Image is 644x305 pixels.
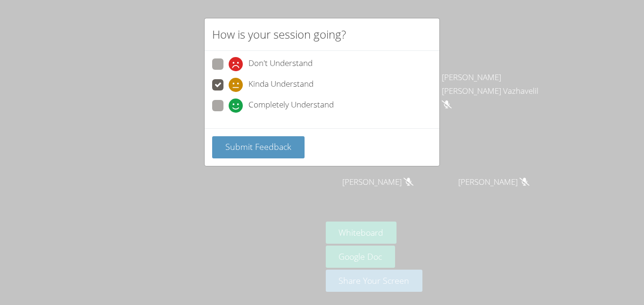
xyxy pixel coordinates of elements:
button: Submit Feedback [212,136,305,158]
span: Kinda Understand [248,78,314,92]
span: Submit Feedback [225,141,291,152]
span: Completely Understand [248,99,334,113]
span: Don't Understand [248,57,313,71]
h2: How is your session going? [212,26,346,43]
